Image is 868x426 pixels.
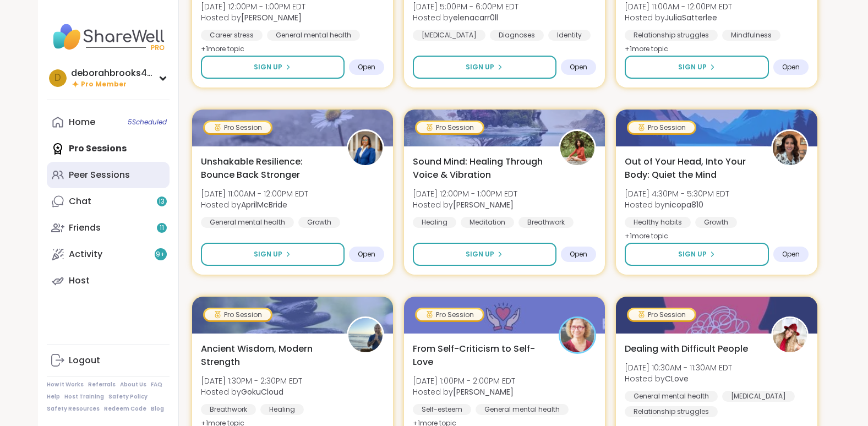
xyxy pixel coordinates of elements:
span: [DATE] 12:00PM - 1:00PM EDT [201,1,305,12]
span: [DATE] 5:00PM - 6:00PM EDT [413,1,518,12]
div: Identity [548,30,591,41]
a: Activity9+ [47,241,170,267]
span: From Self-Criticism to Self-Love [413,342,547,369]
a: How It Works [47,381,84,389]
div: Relationship struggles [625,406,718,417]
div: Growth [298,217,340,228]
div: General mental health [476,404,569,415]
span: Open [358,250,375,259]
div: General mental health [267,30,360,41]
span: Sign Up [678,62,707,72]
a: Redeem Code [104,405,146,413]
a: Referrals [88,381,116,389]
span: Sound Mind: Healing Through Voice & Vibration [413,155,547,182]
div: Breathwork [201,404,256,415]
span: Sign Up [466,249,494,259]
div: Chat [69,195,91,207]
div: Pro Session [417,122,483,133]
b: [PERSON_NAME] [241,12,302,23]
div: Healing [413,217,456,228]
a: Home5Scheduled [47,109,170,135]
div: General mental health [201,217,294,228]
a: Blog [151,405,164,413]
span: Hosted by [201,199,308,210]
div: Host [69,275,90,287]
div: Pro Session [629,122,695,133]
b: nicopa810 [665,199,703,210]
span: Sign Up [254,249,282,259]
img: Joana_Ayala [560,131,594,165]
span: Pro Member [81,80,127,89]
span: Ancient Wisdom, Modern Strength [201,342,335,369]
span: Open [358,63,375,72]
div: Career stress [201,30,263,41]
b: CLove [665,373,689,384]
span: Hosted by [413,199,517,210]
b: elenacarr0ll [453,12,498,23]
b: GokuCloud [241,386,283,397]
span: Open [570,250,587,259]
img: CLove [773,318,807,352]
div: Meditation [461,217,514,228]
div: Relationship struggles [625,30,718,41]
div: Pro Session [417,309,483,320]
img: nicopa810 [773,131,807,165]
span: 5 Scheduled [128,118,167,127]
span: Open [782,63,800,72]
span: Hosted by [625,373,732,384]
b: AprilMcBride [241,199,287,210]
div: Activity [69,248,102,260]
button: Sign Up [413,56,556,79]
img: Fausta [560,318,594,352]
span: d [54,71,61,85]
div: Diagnoses [490,30,544,41]
div: [MEDICAL_DATA] [413,30,485,41]
span: [DATE] 11:00AM - 12:00PM EDT [625,1,732,12]
div: Healing [260,404,304,415]
span: Sign Up [466,62,494,72]
div: [MEDICAL_DATA] [722,391,795,402]
div: Breathwork [518,217,574,228]
span: [DATE] 12:00PM - 1:00PM EDT [413,188,517,199]
b: JuliaSatterlee [665,12,717,23]
span: Unshakable Resilience: Bounce Back Stronger [201,155,335,182]
b: [PERSON_NAME] [453,199,514,210]
div: Peer Sessions [69,169,130,181]
div: Mindfulness [722,30,780,41]
a: Peer Sessions [47,162,170,188]
div: Self-esteem [413,404,471,415]
span: [DATE] 1:00PM - 2:00PM EDT [413,375,515,386]
span: [DATE] 1:30PM - 2:30PM EDT [201,375,302,386]
span: 11 [160,223,164,233]
a: Help [47,393,60,401]
span: Hosted by [625,12,732,23]
span: Sign Up [254,62,282,72]
div: Home [69,116,95,128]
a: Safety Policy [108,393,148,401]
span: Hosted by [413,386,515,397]
a: Host Training [64,393,104,401]
b: [PERSON_NAME] [453,386,514,397]
button: Sign Up [201,243,345,266]
a: About Us [120,381,146,389]
div: General mental health [625,391,718,402]
span: Hosted by [625,199,729,210]
span: 9 + [156,250,165,259]
button: Sign Up [201,56,345,79]
span: Hosted by [201,386,302,397]
button: Sign Up [625,243,768,266]
span: Dealing with Difficult People [625,342,748,356]
img: GokuCloud [348,318,383,352]
span: Open [570,63,587,72]
button: Sign Up [413,243,556,266]
a: FAQ [151,381,162,389]
div: Pro Session [629,309,695,320]
div: Healthy habits [625,217,691,228]
span: Open [782,250,800,259]
span: Hosted by [201,12,305,23]
span: 13 [159,197,165,206]
span: [DATE] 4:30PM - 5:30PM EDT [625,188,729,199]
a: Host [47,267,170,294]
span: [DATE] 11:00AM - 12:00PM EDT [201,188,308,199]
button: Sign Up [625,56,768,79]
